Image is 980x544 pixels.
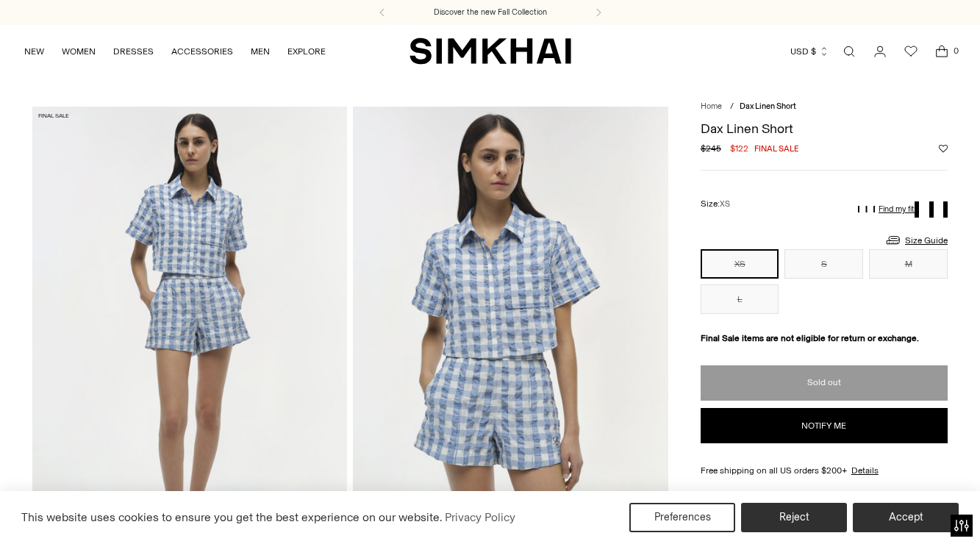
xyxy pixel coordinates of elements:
button: Reject [741,503,847,532]
span: This website uses cookies to ensure you get the best experience on our website. [21,510,443,524]
button: Accept [853,503,959,532]
a: ACCESSORIES [171,35,233,68]
a: Home [701,101,722,111]
span: Dax Linen Short [740,101,796,111]
a: Open search modal [834,37,864,66]
a: Wishlist [896,37,926,66]
button: L [701,284,779,314]
div: Free shipping on all US orders $200+ [701,464,948,477]
button: Add to Wishlist [939,144,948,153]
button: USD $ [790,35,829,68]
label: Size: [701,197,730,211]
a: SIMKHAI [409,37,571,65]
nav: breadcrumbs [701,101,948,113]
button: Preferences [629,503,735,532]
button: Notify me [701,408,948,443]
a: MEN [251,35,270,68]
div: / [730,101,734,113]
button: XS [701,249,779,279]
a: Size Guide [884,231,948,249]
h1: Dax Linen Short [701,122,948,135]
button: S [784,249,863,279]
a: WOMEN [62,35,96,68]
span: XS [720,199,730,209]
a: Open cart modal [927,37,956,66]
a: Discover the new Fall Collection [434,7,547,18]
a: Go to the account page [865,37,895,66]
a: DRESSES [113,35,154,68]
button: M [869,249,948,279]
a: Details [851,464,879,477]
span: 0 [949,44,962,57]
a: EXPLORE [287,35,326,68]
strong: Final Sale items are not eligible for return or exchange. [701,333,919,343]
span: $122 [730,142,748,155]
s: $245 [701,142,721,155]
a: Privacy Policy (opens in a new tab) [443,507,518,529]
a: NEW [24,35,44,68]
